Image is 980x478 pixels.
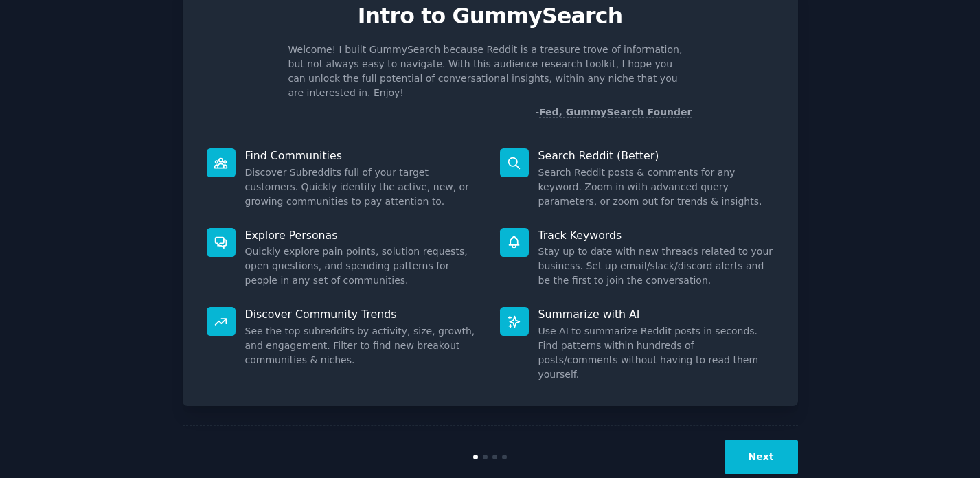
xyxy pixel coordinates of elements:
p: Summarize with AI [538,307,774,321]
button: Next [725,440,798,474]
p: Welcome! I built GummySearch because Reddit is a treasure trove of information, but not always ea... [288,43,692,100]
dd: Quickly explore pain points, solution requests, open questions, and spending patterns for people ... [245,244,481,288]
p: Explore Personas [245,228,481,242]
dd: Search Reddit posts & comments for any keyword. Zoom in with advanced query parameters, or zoom o... [538,166,774,209]
dd: Use AI to summarize Reddit posts in seconds. Find patterns within hundreds of posts/comments with... [538,324,774,382]
p: Discover Community Trends [245,307,481,321]
dd: See the top subreddits by activity, size, growth, and engagement. Filter to find new breakout com... [245,324,481,367]
p: Intro to GummySearch [197,4,784,28]
dd: Stay up to date with new threads related to your business. Set up email/slack/discord alerts and ... [538,244,774,288]
p: Find Communities [245,148,481,163]
p: Track Keywords [538,228,774,242]
a: Fed, GummySearch Founder [539,106,692,118]
dd: Discover Subreddits full of your target customers. Quickly identify the active, new, or growing c... [245,166,481,209]
div: - [536,105,692,119]
p: Search Reddit (Better) [538,148,774,163]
